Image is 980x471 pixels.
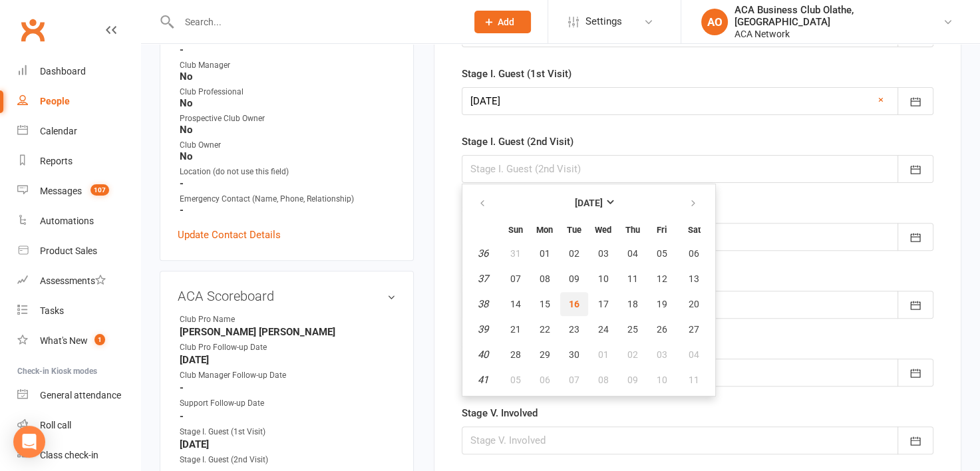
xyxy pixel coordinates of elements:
[619,267,647,291] button: 11
[180,112,396,125] div: Prospective Club Owner
[510,324,521,335] span: 21
[180,326,396,338] strong: [PERSON_NAME] [PERSON_NAME]
[536,225,553,235] small: Monday
[180,44,396,56] strong: -
[180,410,396,422] strong: -
[689,375,699,385] span: 11
[510,273,521,284] span: 07
[510,299,521,309] span: 14
[589,292,617,316] button: 17
[180,454,289,466] div: Stage I. Guest (2nd Visit)
[689,324,699,335] span: 27
[180,204,396,216] strong: -
[540,375,550,385] span: 06
[701,9,728,35] div: AO
[510,248,521,259] span: 31
[180,178,396,190] strong: -
[510,349,521,360] span: 28
[540,349,550,360] span: 29
[40,126,77,136] div: Calendar
[40,96,70,106] div: People
[627,349,638,360] span: 02
[531,241,559,265] button: 01
[575,198,603,208] strong: [DATE]
[40,245,97,256] div: Product Sales
[677,292,711,316] button: 20
[16,13,49,47] a: Clubworx
[180,124,396,136] strong: No
[17,146,140,176] a: Reports
[180,59,396,72] div: Club Manager
[17,410,140,440] a: Roll call
[502,317,530,341] button: 21
[478,374,488,386] em: 41
[657,273,667,284] span: 12
[589,267,617,291] button: 10
[627,248,638,259] span: 04
[180,341,289,354] div: Club Pro Follow-up Date
[175,13,457,31] input: Search...
[180,97,396,109] strong: No
[595,225,611,235] small: Wednesday
[478,273,488,285] em: 37
[619,292,647,316] button: 18
[462,66,572,82] label: Stage I. Guest (1st Visit)
[585,7,622,37] span: Settings
[619,317,647,341] button: 25
[40,335,88,346] div: What's New
[648,317,676,341] button: 26
[180,382,396,394] strong: -
[17,176,140,206] a: Messages 107
[677,317,711,341] button: 27
[502,343,530,367] button: 28
[657,225,667,235] small: Friday
[569,273,579,284] span: 09
[40,216,94,226] div: Automations
[560,317,588,341] button: 23
[689,349,699,360] span: 04
[560,267,588,291] button: 09
[502,267,530,291] button: 07
[462,405,538,421] label: Stage V. Involved
[17,296,140,326] a: Tasks
[689,273,699,284] span: 13
[569,349,579,360] span: 30
[498,17,514,27] span: Add
[502,368,530,392] button: 05
[462,134,573,150] label: Stage I. Guest (2nd Visit)
[17,86,140,116] a: People
[40,390,121,400] div: General attendance
[17,266,140,296] a: Assessments
[569,248,579,259] span: 02
[619,241,647,265] button: 04
[619,368,647,392] button: 09
[648,241,676,265] button: 05
[502,292,530,316] button: 14
[478,349,488,361] em: 40
[677,241,711,265] button: 06
[531,267,559,291] button: 08
[478,323,488,335] em: 39
[180,313,289,326] div: Club Pro Name
[677,267,711,291] button: 13
[598,349,609,360] span: 01
[540,324,550,335] span: 22
[567,225,581,235] small: Tuesday
[531,292,559,316] button: 15
[180,139,396,152] div: Club Owner
[40,275,106,286] div: Assessments
[180,438,396,450] strong: [DATE]
[510,375,521,385] span: 05
[180,86,396,98] div: Club Professional
[508,225,523,235] small: Sunday
[688,225,701,235] small: Saturday
[40,420,71,430] div: Roll call
[180,150,396,162] strong: No
[13,426,45,458] div: Open Intercom Messenger
[560,292,588,316] button: 16
[598,248,609,259] span: 03
[735,4,943,28] div: ACA Business Club Olathe, [GEOGRAPHIC_DATA]
[17,206,140,236] a: Automations
[17,236,140,266] a: Product Sales
[40,305,64,316] div: Tasks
